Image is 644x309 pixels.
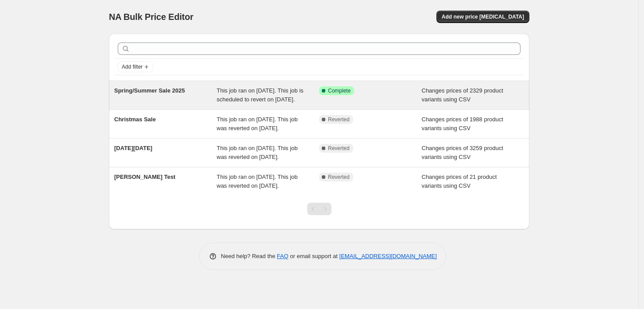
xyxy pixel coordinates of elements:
[114,116,156,123] span: Christmas Sale
[442,13,524,20] span: Add new price [MEDICAL_DATA]
[436,11,529,23] button: Add new price [MEDICAL_DATA]
[114,87,185,94] span: Spring/Summer Sale 2025
[328,87,351,94] span: Complete
[422,87,503,103] span: Changes prices of 2329 product variants using CSV
[422,116,503,131] span: Changes prices of 1988 product variants using CSV
[118,62,153,72] button: Add filter
[289,253,339,259] span: or email support at
[339,253,437,259] a: [EMAIL_ADDRESS][DOMAIN_NAME]
[114,145,152,151] span: [DATE][DATE]
[277,253,289,259] a: FAQ
[328,145,350,152] span: Reverted
[122,63,143,70] span: Add filter
[422,174,497,189] span: Changes prices of 21 product variants using CSV
[217,145,298,160] span: This job ran on [DATE]. This job was reverted on [DATE].
[221,253,277,259] span: Need help? Read the
[328,116,350,123] span: Reverted
[307,203,332,215] nav: Pagination
[217,116,298,131] span: This job ran on [DATE]. This job was reverted on [DATE].
[109,12,193,22] span: NA Bulk Price Editor
[217,174,298,189] span: This job ran on [DATE]. This job was reverted on [DATE].
[114,174,175,180] span: [PERSON_NAME] Test
[422,145,503,160] span: Changes prices of 3259 product variants using CSV
[217,87,304,103] span: This job ran on [DATE]. This job is scheduled to revert on [DATE].
[328,174,350,181] span: Reverted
